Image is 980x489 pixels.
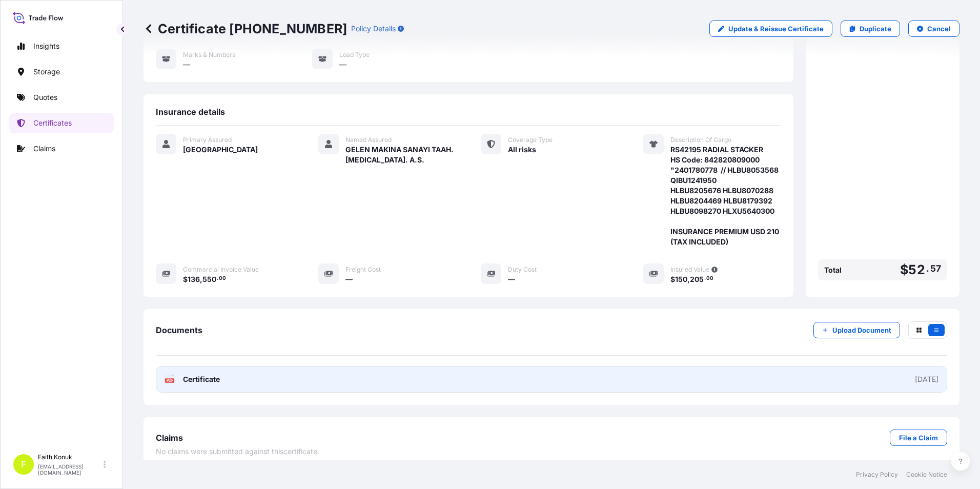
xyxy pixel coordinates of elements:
[728,24,824,34] p: Update & Reissue Certificate
[704,277,706,280] span: .
[183,136,232,144] span: Primary Assured
[33,92,57,103] p: Quotes
[906,471,947,479] a: Cookie Notice
[930,266,941,272] span: 57
[926,266,929,272] span: .
[824,265,842,275] span: Total
[670,266,709,274] span: Insured Value
[156,325,202,335] span: Documents
[167,379,173,382] text: PDF
[908,263,925,276] span: 52
[841,21,900,37] a: Duplicate
[345,274,353,284] span: —
[908,21,959,37] button: Cancel
[38,463,101,476] p: [EMAIL_ADDRESS][DOMAIN_NAME]
[675,276,687,283] span: 150
[33,67,60,77] p: Storage
[202,276,216,283] span: 550
[9,113,114,133] a: Certificates
[706,277,713,280] span: 00
[899,433,938,443] p: File a Claim
[508,136,553,144] span: Coverage Type
[890,430,947,446] a: File a Claim
[183,145,258,155] span: [GEOGRAPHIC_DATA]
[9,138,114,159] a: Claims
[927,24,951,34] p: Cancel
[339,59,346,70] span: —
[183,276,188,283] span: $
[345,145,456,165] span: GELEN MAKINA SANAYI TAAH. [MEDICAL_DATA]. A.S.
[33,118,72,128] p: Certificates
[21,459,27,470] span: F
[670,145,781,247] span: RS42195 RADIAL STACKER HS Code: 842820809000 "2401780778 // HLBU8053568 QIBU1241950 HLBU8205676 H...
[508,274,515,284] span: —
[156,366,947,393] a: PDFCertificate[DATE]
[156,433,183,443] span: Claims
[709,21,832,37] a: Update & Reissue Certificate
[9,87,114,108] a: Quotes
[832,325,891,335] p: Upload Document
[508,266,537,274] span: Duty Cost
[33,41,59,51] p: Insights
[156,446,319,457] span: No claims were submitted against this certificate .
[33,144,55,154] p: Claims
[687,276,690,283] span: ,
[200,276,202,283] span: ,
[351,24,396,34] p: Policy Details
[183,374,220,384] span: Certificate
[38,453,101,461] p: Faith Konuk
[217,277,218,280] span: .
[9,62,114,82] a: Storage
[860,24,891,34] p: Duplicate
[144,21,347,37] p: Certificate [PHONE_NUMBER]
[670,276,675,283] span: $
[183,266,259,274] span: Commercial Invoice Value
[670,136,731,144] span: Description Of Cargo
[856,471,898,479] a: Privacy Policy
[900,263,908,276] span: $
[188,276,200,283] span: 136
[9,36,114,56] a: Insights
[156,107,225,117] span: Insurance details
[183,59,190,70] span: —
[345,266,381,274] span: Freight Cost
[219,277,226,280] span: 00
[508,145,536,155] span: All risks
[915,374,938,384] div: [DATE]
[813,322,900,338] button: Upload Document
[345,136,392,144] span: Named Assured
[690,276,704,283] span: 205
